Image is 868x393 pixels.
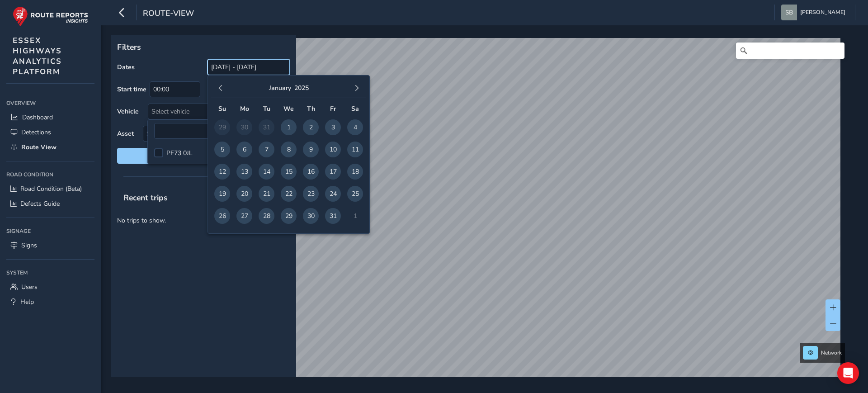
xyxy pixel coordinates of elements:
[325,119,341,135] span: 3
[281,119,297,135] span: 1
[351,104,359,113] span: Sa
[143,126,274,141] span: Select an asset code
[6,110,94,125] a: Dashboard
[259,164,274,180] span: 14
[263,104,270,113] span: Tu
[6,224,94,238] div: Signage
[6,238,94,253] a: Signs
[325,208,341,224] span: 31
[236,164,252,180] span: 13
[269,84,291,92] button: January
[117,148,290,164] button: Reset filters
[21,128,51,137] span: Detections
[837,362,859,384] div: Open Intercom Messenger
[281,208,297,224] span: 29
[259,208,274,224] span: 28
[325,164,341,180] span: 17
[117,129,134,138] label: Asset
[236,142,252,157] span: 6
[294,84,309,92] button: 2025
[214,164,230,180] span: 12
[347,119,363,135] span: 4
[6,181,94,196] a: Road Condition (Beta)
[303,119,319,135] span: 2
[6,168,94,181] div: Road Condition
[800,5,845,20] span: [PERSON_NAME]
[347,142,363,157] span: 11
[6,140,94,155] a: Route View
[325,142,341,157] span: 10
[214,208,230,224] span: 26
[117,41,290,53] p: Filters
[6,279,94,294] a: Users
[281,164,297,180] span: 15
[307,104,315,113] span: Th
[281,186,297,202] span: 22
[21,283,38,291] span: Users
[347,186,363,202] span: 25
[781,5,797,20] img: diamond-layout
[236,208,252,224] span: 27
[117,186,174,209] span: Recent trips
[117,107,139,116] label: Vehicle
[117,63,135,71] label: Dates
[781,5,849,20] button: [PERSON_NAME]
[259,186,274,202] span: 21
[124,152,283,160] span: Reset filters
[6,125,94,140] a: Detections
[20,185,82,193] span: Road Condition (Beta)
[6,266,94,279] div: System
[281,142,297,157] span: 8
[736,43,844,59] input: Search
[13,35,62,77] span: ESSEX HIGHWAYS ANALYTICS PLATFORM
[347,164,363,180] span: 18
[22,113,53,122] span: Dashboard
[20,298,34,306] span: Help
[117,85,146,94] label: Start time
[303,186,319,202] span: 23
[20,199,60,208] span: Defects Guide
[218,104,226,113] span: Su
[21,241,37,250] span: Signs
[303,208,319,224] span: 30
[283,104,294,113] span: We
[114,38,840,388] canvas: Map
[330,104,336,113] span: Fr
[111,209,296,232] p: No trips to show.
[6,294,94,309] a: Help
[303,164,319,180] span: 16
[6,196,94,211] a: Defects Guide
[821,349,842,356] span: Network
[325,186,341,202] span: 24
[214,142,230,157] span: 5
[236,186,252,202] span: 20
[6,96,94,110] div: Overview
[148,104,274,119] div: Select vehicle
[166,149,193,157] span: PF73 0JL
[259,142,274,157] span: 7
[13,6,88,27] img: rr logo
[143,8,194,20] span: route-view
[214,186,230,202] span: 19
[240,104,249,113] span: Mo
[303,142,319,157] span: 9
[21,143,57,152] span: Route View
